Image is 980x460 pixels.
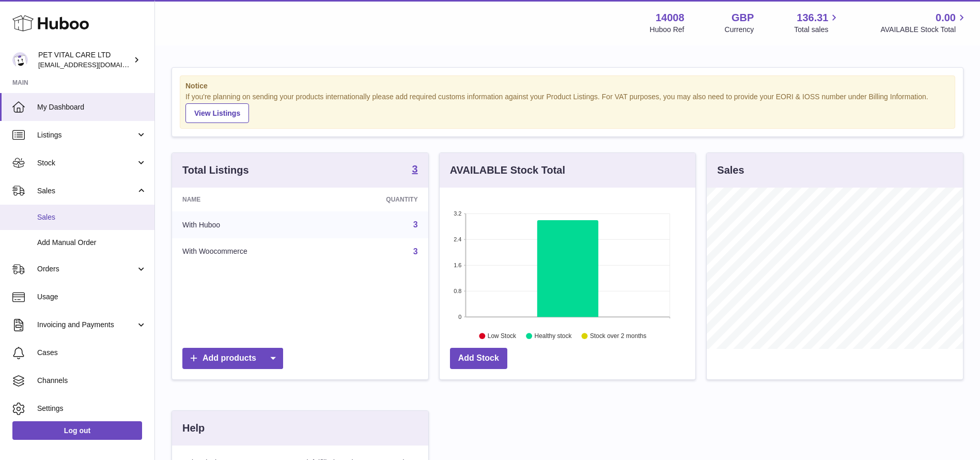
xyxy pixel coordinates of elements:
[458,314,461,320] text: 0
[880,11,968,35] a: 0.00 AVAILABLE Stock Total
[37,238,147,248] span: Add Manual Order
[172,238,331,265] td: With Woocommerce
[732,11,754,25] strong: GBP
[650,25,685,35] div: Huboo Ref
[656,11,685,25] strong: 14008
[185,81,950,91] strong: Notice
[450,163,565,177] h3: AVAILABLE Stock Total
[880,25,968,35] span: AVAILABLE Stock Total
[454,288,461,294] text: 0.8
[37,404,147,413] span: Settings
[412,164,418,174] strong: 3
[450,348,507,369] a: Add Stock
[172,188,331,211] th: Name
[534,332,572,340] text: Healthy stock
[794,11,840,35] a: 136.31 Total sales
[38,50,131,70] div: PET VITAL CARE LTD
[37,186,136,196] span: Sales
[12,52,28,68] img: petvitalcare@gmail.com
[488,332,517,340] text: Low Stock
[413,220,418,229] a: 3
[185,92,950,123] div: If you're planning on sending your products internationally please add required customs informati...
[37,348,147,358] span: Cases
[794,25,840,35] span: Total sales
[182,421,205,435] h3: Help
[454,210,461,217] text: 3.2
[413,247,418,256] a: 3
[182,163,249,177] h3: Total Listings
[12,421,142,440] a: Log out
[797,11,828,25] span: 136.31
[182,348,283,369] a: Add products
[37,376,147,386] span: Channels
[717,163,744,177] h3: Sales
[590,332,646,340] text: Stock over 2 months
[38,60,152,69] span: [EMAIL_ADDRESS][DOMAIN_NAME]
[37,158,136,168] span: Stock
[37,102,147,112] span: My Dashboard
[412,164,418,176] a: 3
[331,188,428,211] th: Quantity
[37,320,136,330] span: Invoicing and Payments
[37,130,136,140] span: Listings
[37,292,147,302] span: Usage
[454,262,461,268] text: 1.6
[37,212,147,222] span: Sales
[172,211,331,238] td: With Huboo
[185,103,249,123] a: View Listings
[936,11,956,25] span: 0.00
[725,25,754,35] div: Currency
[454,236,461,242] text: 2.4
[37,264,136,274] span: Orders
